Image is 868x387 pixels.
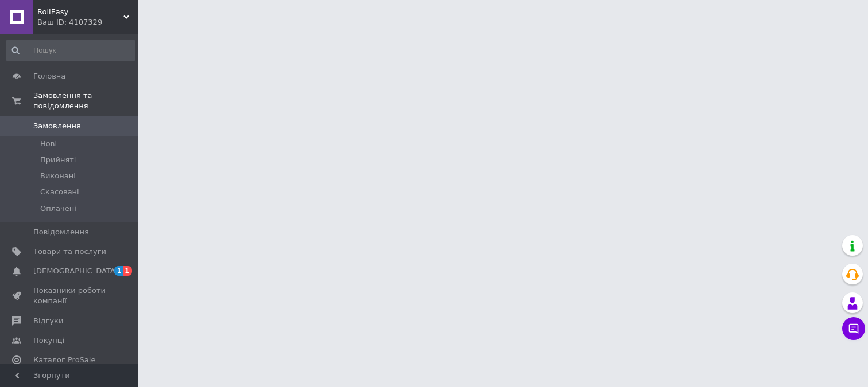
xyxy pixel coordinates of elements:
[842,317,865,340] button: Чат з покупцем
[33,335,64,346] span: Покупці
[33,266,118,276] span: [DEMOGRAPHIC_DATA]
[33,71,65,81] span: Головна
[40,139,57,149] span: Нові
[33,286,106,306] span: Показники роботи компанії
[33,247,106,257] span: Товари та послуги
[123,266,132,276] span: 1
[40,204,76,214] span: Оплачені
[33,91,138,111] span: Замовлення та повідомлення
[114,266,123,276] span: 1
[40,155,76,165] span: Прийняті
[33,316,63,326] span: Відгуки
[33,121,81,131] span: Замовлення
[33,355,95,365] span: Каталог ProSale
[37,17,138,28] div: Ваш ID: 4107329
[40,171,76,181] span: Виконані
[40,187,79,197] span: Скасовані
[33,227,89,237] span: Повідомлення
[37,7,123,17] span: RollEasy
[6,40,135,61] input: Пошук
